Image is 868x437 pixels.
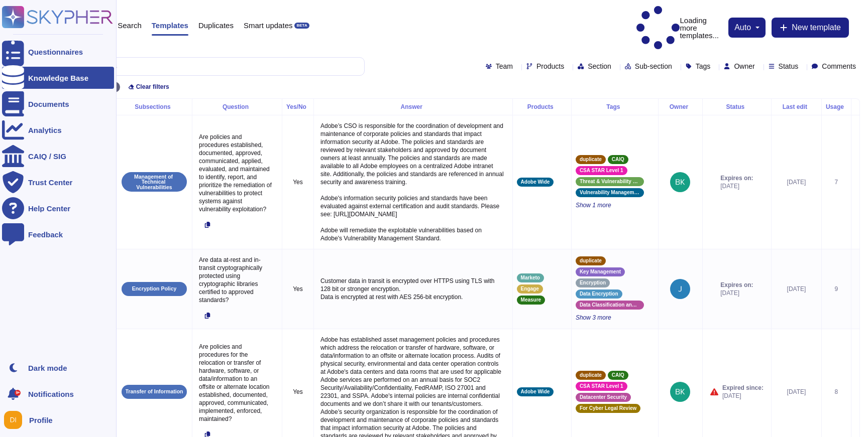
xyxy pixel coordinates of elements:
[612,157,624,162] span: CAIQ
[2,409,29,431] button: user
[822,63,856,70] span: Comments
[720,289,753,297] span: [DATE]
[734,63,754,70] span: Owner
[580,280,606,285] span: Encryption
[580,190,640,195] span: Vulnerability Management
[294,23,309,29] div: BETA
[28,153,66,160] div: CAIQ / SIG
[636,6,723,50] p: Loading more templates...
[792,24,841,32] span: New template
[734,24,751,32] span: auto
[776,178,817,186] div: [DATE]
[29,416,53,424] span: Profile
[580,157,602,162] span: duplicate
[772,18,849,38] button: New template
[118,22,142,29] span: Search
[580,168,623,173] span: CSA STAR Level 1
[580,384,623,389] span: CSA STAR Level 1
[286,285,309,293] p: Yes
[776,285,817,293] div: [DATE]
[707,104,767,110] div: Status
[318,274,508,304] p: Customer data in transit is encrypted over HTTPS using TLS with 128 bit or stronger encryption. D...
[720,174,753,182] span: Expires on:
[125,174,183,190] p: Management of Technical Vulnerabilities
[521,180,550,185] span: Adobe Wide
[121,104,188,110] div: Subsections
[612,373,624,378] span: CAIQ
[826,178,847,186] div: 7
[28,100,69,108] div: Documents
[776,104,817,110] div: Last edit
[588,63,611,70] span: Section
[580,303,640,308] span: Data Classification and Handling Standard
[521,389,550,394] span: Adobe Wide
[286,178,309,186] p: Yes
[2,93,114,115] a: Documents
[2,145,114,167] a: CAIQ / SIG
[198,22,234,29] span: Duplicates
[670,382,690,402] img: user
[580,373,602,378] span: duplicate
[196,104,278,110] div: Question
[779,63,799,70] span: Status
[635,63,672,70] span: Sub-section
[40,58,364,75] input: Search by keywords
[196,340,278,425] p: Are policies and procedures for the relocation or transfer of hardware, software, or data/informa...
[196,130,278,216] p: Are policies and procedures established, documented, approved, communicated, applied, evaluated, ...
[722,392,764,400] span: [DATE]
[28,126,62,134] div: Analytics
[670,279,690,299] img: user
[580,406,636,411] span: For Cyber Legal Review
[670,172,690,192] img: user
[28,364,67,372] div: Dark mode
[580,292,618,297] span: Data Encryption
[576,104,654,110] div: Tags
[136,84,169,90] span: Clear filters
[2,119,114,141] a: Analytics
[826,104,847,110] div: Usage
[536,63,564,70] span: Products
[696,63,711,70] span: Tags
[286,388,309,396] p: Yes
[576,314,654,322] span: Show 3 more
[15,390,21,396] div: 9+
[318,104,508,110] div: Answer
[126,389,183,394] p: Transfer of Information
[496,63,513,70] span: Team
[152,22,188,29] span: Templates
[28,48,83,56] div: Questionnaires
[663,104,698,110] div: Owner
[28,231,63,238] div: Feedback
[2,223,114,245] a: Feedback
[580,395,627,400] span: Datacenter Security
[576,201,654,209] span: Show 1 more
[318,119,508,245] p: Adobe’s CSO is responsible for the coordination of development and maintenance of corporate polic...
[521,275,540,280] span: Marketo
[734,24,759,32] button: auto
[580,258,602,263] span: duplicate
[722,384,764,392] span: Expired since:
[720,182,753,190] span: [DATE]
[244,22,293,29] span: Smart updates
[521,298,541,303] span: Measure
[4,411,22,429] img: user
[286,104,309,110] div: Yes/No
[2,171,114,193] a: Trust Center
[580,179,640,184] span: Threat & Vulnerability Management
[826,285,847,293] div: 9
[776,388,817,396] div: [DATE]
[132,286,177,292] p: Encryption Policy
[2,41,114,63] a: Questionnaires
[2,197,114,219] a: Help Center
[517,104,567,110] div: Products
[28,390,74,398] span: Notifications
[28,205,70,212] div: Help Center
[28,74,88,82] div: Knowledge Base
[521,286,539,292] span: Engage
[2,67,114,89] a: Knowledge Base
[28,179,72,186] div: Trust Center
[196,253,278,307] p: Are data at-rest and in-transit cryptographically protected using cryptographic libraries certifi...
[580,269,621,274] span: Key Management
[720,281,753,289] span: Expires on:
[826,388,847,396] div: 8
